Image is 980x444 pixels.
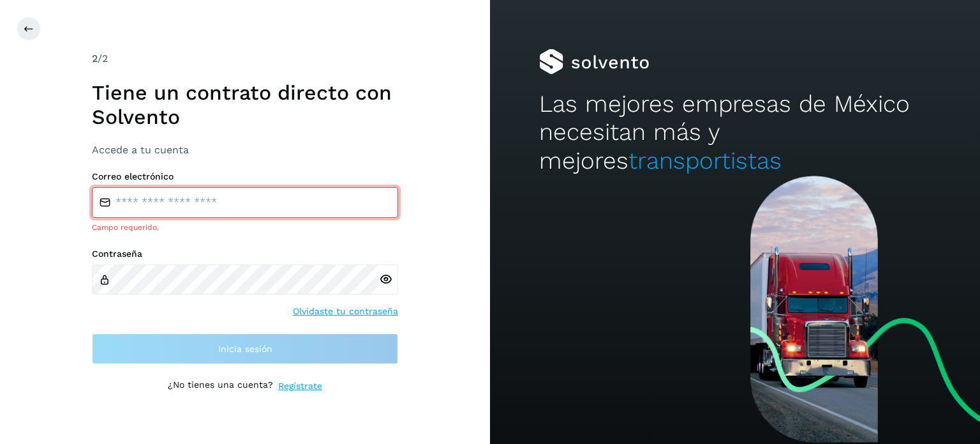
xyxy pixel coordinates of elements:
div: Campo requerido. [92,222,398,233]
span: transportistas [628,147,782,174]
button: Inicia sesión [92,333,398,364]
h1: Tiene un contrato directo con Solvento [92,80,398,130]
div: /2 [92,51,398,66]
span: 2 [92,52,98,65]
a: Regístrate [278,379,322,393]
label: Contraseña [92,249,398,259]
label: Correo electrónico [92,171,398,182]
h3: Accede a tu cuenta [92,144,398,156]
h2: Las mejores empresas de México necesitan más y mejores [539,90,931,175]
span: Inicia sesión [218,344,272,353]
a: Olvidaste tu contraseña [293,305,398,318]
p: ¿No tienes una cuenta? [168,379,273,393]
